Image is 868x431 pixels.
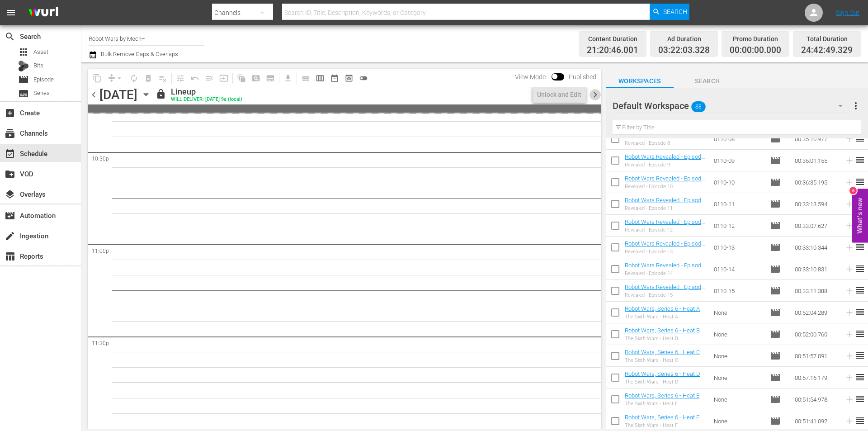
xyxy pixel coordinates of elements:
[854,176,865,187] span: reorder
[606,76,674,87] span: Workspaces
[625,153,705,167] a: Robot Wars Revealed - Episode 9
[710,128,766,150] td: 0110-08
[770,416,781,426] span: Episode
[658,33,710,45] div: Ad Duration
[5,148,15,159] span: Schedule
[844,286,854,296] svg: Add to Schedule
[710,150,766,171] td: 0110-09
[625,205,707,211] div: Revealed - Episode 11
[854,393,865,404] span: reorder
[844,329,854,339] svg: Add to Schedule
[770,264,781,275] span: Episode
[710,388,766,410] td: None
[625,357,700,363] div: The Sixth Wars - Heat C
[791,150,841,171] td: 00:35:01.155
[730,45,781,56] span: 00:00:00.000
[104,71,127,85] span: Remove Gaps & Overlaps
[231,69,249,87] span: Refresh All Search Blocks
[625,162,707,168] div: Revealed - Episode 9
[801,45,853,56] span: 24:42:49.329
[625,227,707,233] div: Revealed - Episode 12
[791,258,841,280] td: 00:33:10.831
[850,100,861,111] span: more_vert
[854,263,865,274] span: reorder
[710,280,766,302] td: 0110-15
[625,270,707,276] div: Revealed - Episode 14
[791,345,841,367] td: 00:51:57.091
[18,47,29,57] span: Asset
[587,33,638,45] div: Content Duration
[663,4,687,20] span: Search
[171,87,242,97] div: Lineup
[625,336,700,341] div: The Sixth Wars - Heat B
[625,305,700,312] a: Robot Wars, Series 6 - Heat A
[625,379,700,385] div: The Sixth Wars - Heat D
[625,349,700,355] a: Robot Wars, Series 6 - Heat C
[587,45,638,56] span: 21:20:46.001
[217,71,231,85] span: Update Metadata from Key Asset
[127,71,141,85] span: Loop Content
[316,74,325,83] span: calendar_view_week_outlined
[844,199,854,209] svg: Add to Schedule
[613,93,851,118] div: Default Workspace
[188,71,202,85] span: Revert to Primary Episode
[537,86,581,103] div: Unlock and Edit
[5,169,15,180] span: VOD
[90,71,104,85] span: Copy Lineup
[625,292,707,298] div: Revealed - Episode 15
[18,61,29,71] div: Bits
[99,51,178,57] span: Bulk Remove Gaps & Overlaps
[625,414,699,421] a: Robot Wars, Series 6 - Heat F
[625,240,705,254] a: Robot Wars Revealed - Episode 13
[356,71,371,85] span: 24 hours Lineup View is OFF
[854,350,865,361] span: reorder
[342,71,356,85] span: View Backup
[844,242,854,252] svg: Add to Schedule
[770,155,781,166] span: Episode
[263,71,278,85] span: Create Series Block
[854,307,865,317] span: reorder
[791,128,841,150] td: 00:35:10.977
[625,184,707,189] div: Revealed - Episode 10
[625,314,700,320] div: The Sixth Wars - Heat A
[625,197,705,210] a: Robot Wars Revealed - Episode 11
[625,392,699,399] a: Robot Wars, Series 6 - Heat E
[770,394,781,405] span: Episode
[770,329,781,340] span: Episode
[625,140,707,146] div: Revealed - Episode 8
[770,133,781,144] span: movie
[278,69,295,87] span: Download as CSV
[33,61,43,70] span: Bits
[770,307,781,318] span: Episode
[156,89,166,99] span: lock
[850,95,861,117] button: more_vert
[625,401,699,407] div: The Sixth Wars - Heat E
[33,47,48,57] span: Asset
[710,171,766,193] td: 0110-10
[854,415,865,426] span: reorder
[658,45,710,56] span: 03:22:03.328
[5,128,15,139] span: Channels
[844,416,854,426] svg: Add to Schedule
[625,218,705,232] a: Robot Wars Revealed - Episode 12
[791,237,841,258] td: 00:33:10.344
[625,249,707,255] div: Revealed - Episode 13
[844,177,854,187] svg: Add to Schedule
[33,89,50,98] span: Series
[171,97,242,103] div: WILL DELIVER: [DATE] 9a (local)
[625,327,700,334] a: Robot Wars, Series 6 - Heat B
[791,302,841,323] td: 00:52:04.289
[18,88,29,99] span: Series
[844,264,854,274] svg: Add to Schedule
[710,193,766,215] td: 0110-11
[99,87,137,102] div: [DATE]
[854,328,865,339] span: reorder
[710,215,766,237] td: 0110-12
[710,323,766,345] td: None
[854,285,865,296] span: reorder
[710,302,766,323] td: None
[5,7,16,18] span: menu
[770,285,781,296] span: Episode
[710,367,766,388] td: None
[770,242,781,253] span: Episode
